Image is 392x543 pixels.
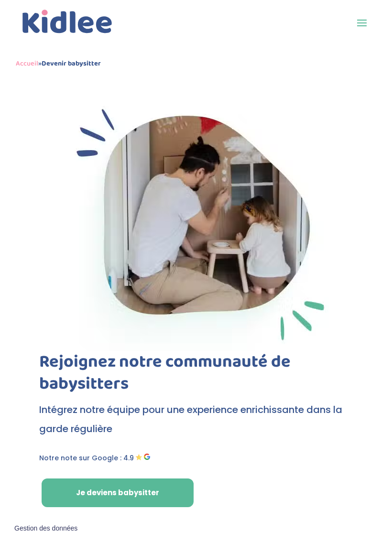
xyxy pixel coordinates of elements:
[64,344,329,353] picture: Babysitter
[14,524,77,533] span: Gestion des données
[39,453,353,464] p: Notre note sur Google : 4.9
[42,478,194,507] a: Je deviens babysitter
[39,348,291,398] span: Rejoignez notre communauté de babysitters
[9,519,83,539] button: Gestion des données
[39,403,342,435] span: Intégrez notre équipe pour une experience enrichissante dans la garde régulière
